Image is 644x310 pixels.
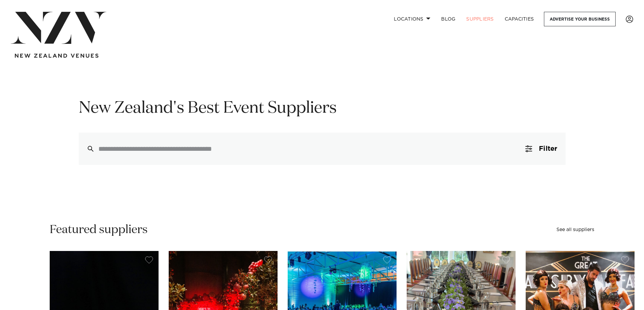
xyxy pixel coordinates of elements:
[517,133,565,165] button: Filter
[436,12,461,26] a: BLOG
[388,12,436,26] a: Locations
[79,98,566,119] h1: New Zealand's Best Event Suppliers
[499,12,540,26] a: Capacities
[539,145,557,152] span: Filter
[556,227,594,232] a: See all suppliers
[11,12,106,44] img: nzv-logo.png
[461,12,499,26] a: SUPPLIERS
[50,222,148,237] h2: Featured suppliers
[544,12,616,26] a: Advertise your business
[15,54,98,58] img: new-zealand-venues-text.png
